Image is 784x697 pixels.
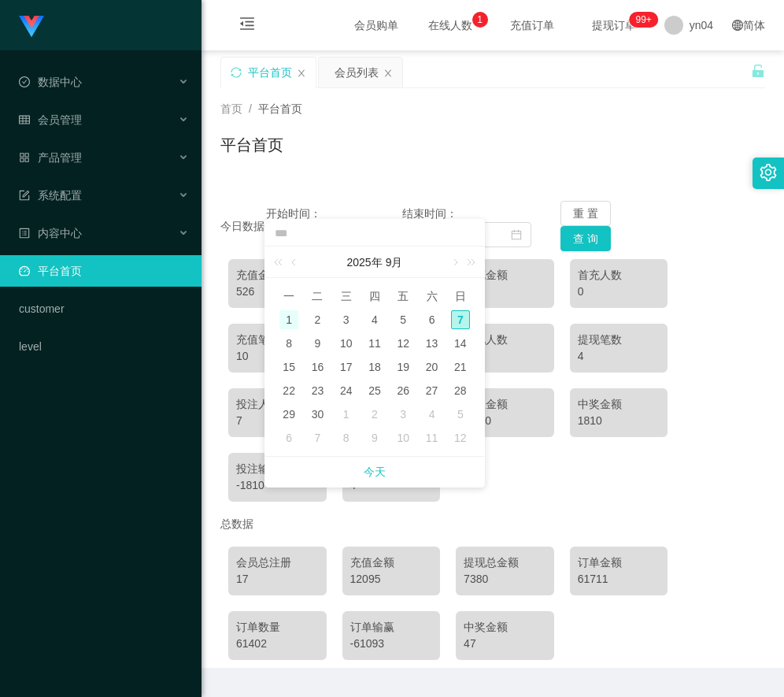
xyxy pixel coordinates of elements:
[337,334,356,353] div: 10
[446,308,475,332] td: 2025年9月7日
[275,289,303,303] span: 一
[220,218,266,235] div: 今日数据
[337,310,356,329] div: 3
[236,461,319,477] div: 投注输赢
[236,554,319,571] div: 会员总注册
[578,267,660,284] div: 首充人数
[275,355,303,379] td: 2025年9月15日
[417,332,446,355] td: 2025年9月13日
[578,571,660,588] div: 61711
[249,102,252,115] span: /
[417,289,446,303] span: 六
[308,358,327,376] div: 16
[394,405,412,424] div: 3
[365,310,384,329] div: 4
[19,151,82,164] span: 产品管理
[19,190,30,201] i: 图标: form
[464,267,546,284] div: 首充金额
[578,332,660,348] div: 提现笔数
[365,358,384,376] div: 18
[423,381,442,400] div: 27
[332,332,361,355] td: 2025年9月10日
[472,12,488,28] sup: 1
[279,405,298,424] div: 29
[417,355,446,379] td: 2025年9月20日
[236,348,319,365] div: 10
[303,355,331,379] td: 2025年9月16日
[389,332,417,355] td: 2025年9月12日
[389,426,417,450] td: 2025年10月10日
[502,20,562,31] span: 充值订单
[275,402,303,426] td: 2025年9月29日
[389,402,417,426] td: 2025年10月3日
[447,247,461,278] a: 下个月 (翻页下键)
[446,355,475,379] td: 2025年9月21日
[19,114,30,125] i: 图标: table
[19,16,44,38] img: logo.9652507e.png
[258,102,302,115] span: 平台首页
[451,428,470,447] div: 12
[220,133,283,157] h1: 平台首页
[308,381,327,400] div: 23
[451,381,470,400] div: 28
[303,289,331,303] span: 二
[394,310,412,329] div: 5
[423,358,442,376] div: 20
[560,201,611,226] button: 重 置
[236,571,319,588] div: 17
[231,67,242,78] i: 图标: sync
[236,396,319,413] div: 投注人数
[365,334,384,353] div: 11
[288,247,302,278] a: 上个月 (翻页上键)
[337,358,356,376] div: 17
[361,289,389,303] span: 四
[464,284,546,300] div: 0
[19,76,30,87] i: 图标: check-circle-o
[308,405,327,424] div: 30
[511,229,522,240] i: 图标: calendar
[19,113,82,126] span: 会员管理
[394,334,412,353] div: 12
[303,426,331,450] td: 2025年10月7日
[236,477,319,494] div: -1810
[451,358,470,376] div: 21
[19,152,30,163] i: 图标: appstore-o
[19,255,189,287] a: 图标: dashboard平台首页
[578,348,660,365] div: 4
[389,289,417,303] span: 五
[578,284,660,300] div: 0
[279,334,298,353] div: 8
[389,308,417,332] td: 2025年9月5日
[335,57,379,87] div: 会员列表
[279,358,298,376] div: 15
[220,510,765,539] div: 总数据
[19,228,30,239] i: 图标: profile
[383,69,393,78] i: 图标: close
[332,379,361,402] td: 2025年9月24日
[451,334,470,353] div: 14
[271,247,291,278] a: 上一年 (Control键加左方向键)
[578,554,660,571] div: 订单金额
[275,308,303,332] td: 2025年9月1日
[417,402,446,426] td: 2025年10月4日
[578,396,660,413] div: 中奖金额
[308,334,327,353] div: 9
[732,20,743,31] i: 图标: global
[337,405,356,424] div: 1
[303,332,331,355] td: 2025年9月9日
[423,334,442,353] div: 13
[279,381,298,400] div: 22
[423,405,442,424] div: 4
[332,355,361,379] td: 2025年9月17日
[332,308,361,332] td: 2025年9月3日
[332,284,361,308] th: 周三
[19,227,82,239] span: 内容中心
[266,207,321,220] span: 开始时间：
[384,247,405,278] a: 9月
[464,554,546,571] div: 提现总金额
[275,426,303,450] td: 2025年10月6日
[451,405,470,424] div: 5
[303,402,331,426] td: 2025年9月30日
[458,247,479,278] a: 下一年 (Control键加右方向键)
[394,428,412,447] div: 10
